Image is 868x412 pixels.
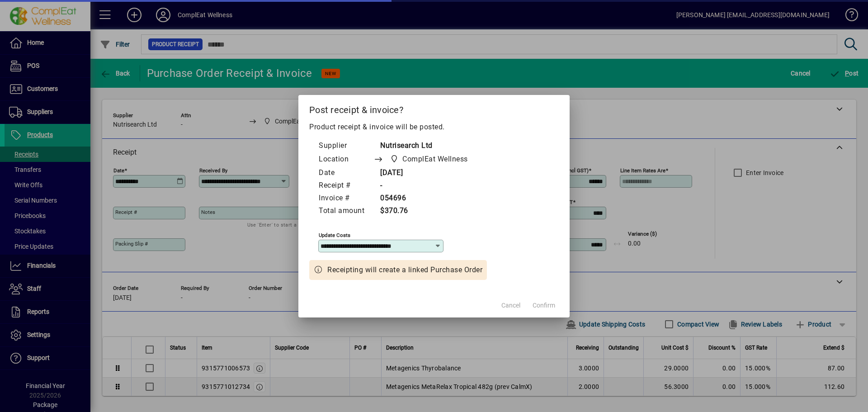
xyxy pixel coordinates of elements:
[373,192,485,205] td: 054696
[373,180,485,192] td: -
[387,153,472,166] span: ComplEat Wellness
[318,180,373,192] td: Receipt #
[309,122,559,133] p: Product receipt & invoice will be posted.
[402,154,468,165] span: ComplEat Wellness
[318,152,373,167] td: Location
[373,140,485,152] td: Nutrisearch Ltd
[319,232,350,238] mat-label: Update costs
[327,265,482,275] span: Receipting will create a linked Purchase Order
[298,95,570,121] h2: Post receipt & invoice?
[373,205,485,218] td: $370.76
[373,167,485,180] td: [DATE]
[318,140,373,152] td: Supplier
[318,205,373,218] td: Total amount
[318,167,373,180] td: Date
[318,192,373,205] td: Invoice #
